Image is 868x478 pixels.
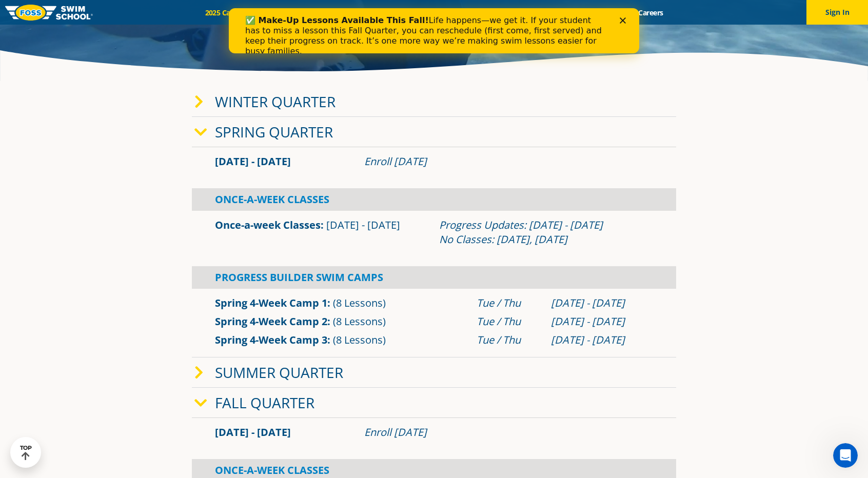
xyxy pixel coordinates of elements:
[303,8,393,17] a: Swim Path® Program
[215,218,321,232] a: Once-a-week Classes
[215,92,336,111] a: Winter Quarter
[393,8,489,17] a: About [PERSON_NAME]
[477,296,541,310] div: Tue / Thu
[477,333,541,347] div: Tue / Thu
[16,7,378,48] div: Life happens—we get it. If your student has to miss a lesson this Fall Quarter, you can reschedul...
[477,314,541,329] div: Tue / Thu
[215,425,291,439] span: [DATE] - [DATE]
[215,296,327,310] a: Spring 4-Week Camp 1
[333,333,386,347] span: (8 Lessons)
[215,122,333,142] a: Spring Quarter
[215,314,327,328] a: Spring 4-Week Camp 2
[629,8,672,17] a: Careers
[192,188,676,211] div: Once-A-Week Classes
[439,218,653,247] div: Progress Updates: [DATE] - [DATE] No Classes: [DATE], [DATE]
[364,154,653,169] div: Enroll [DATE]
[551,333,653,347] div: [DATE] - [DATE]
[215,154,291,168] span: [DATE] - [DATE]
[260,8,303,17] a: Schools
[333,296,386,310] span: (8 Lessons)
[20,445,32,461] div: TOP
[192,266,676,289] div: Progress Builder Swim Camps
[597,8,629,17] a: Blog
[215,333,327,347] a: Spring 4-Week Camp 3
[229,8,639,53] iframe: Intercom live chat banner
[215,363,343,382] a: Summer Quarter
[488,8,597,17] a: Swim Like [PERSON_NAME]
[215,393,314,412] a: Fall Quarter
[364,425,653,440] div: Enroll [DATE]
[551,296,653,310] div: [DATE] - [DATE]
[5,5,93,21] img: FOSS Swim School Logo
[551,314,653,329] div: [DATE] - [DATE]
[196,8,260,17] a: 2025 Calendar
[391,9,401,15] div: Close
[333,314,386,328] span: (8 Lessons)
[16,7,200,17] b: ✅ Make-Up Lessons Available This Fall!
[326,218,400,232] span: [DATE] - [DATE]
[833,443,858,468] iframe: Intercom live chat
